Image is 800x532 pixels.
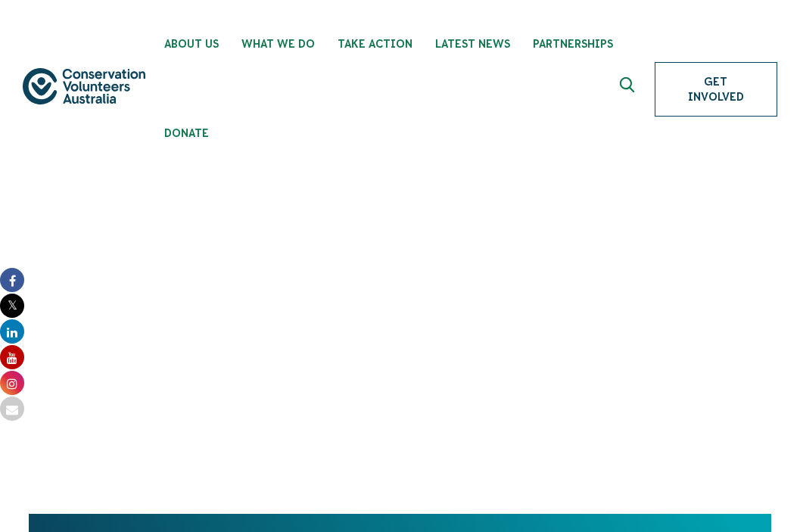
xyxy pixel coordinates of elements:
[435,38,510,50] span: Latest News
[533,38,613,50] span: Partnerships
[241,38,315,50] span: What We Do
[338,38,412,50] span: Take Action
[619,77,638,101] span: Expand search box
[23,68,145,104] img: logo.svg
[611,71,647,107] button: Expand search box Close search box
[655,62,777,117] a: Get Involved
[164,38,219,50] span: About Us
[164,127,209,139] span: Donate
